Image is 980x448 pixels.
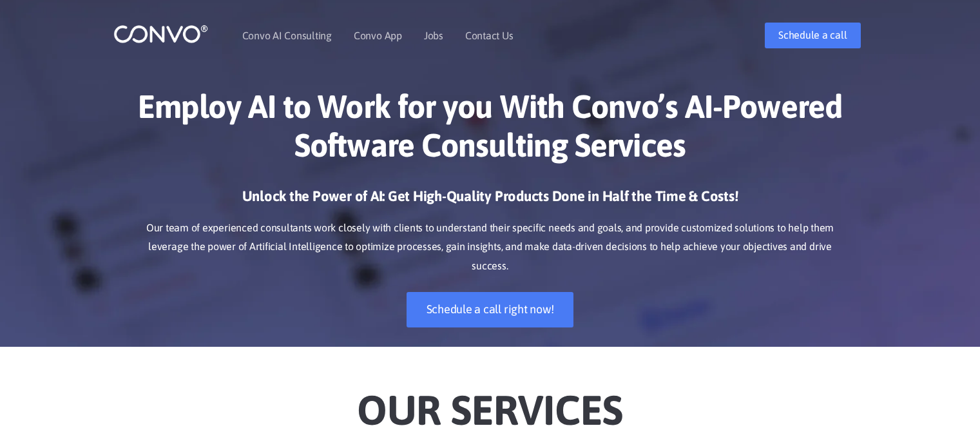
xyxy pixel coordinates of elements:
[133,366,848,438] h2: Our Services
[465,30,514,41] a: Contact Us
[242,30,332,41] a: Convo AI Consulting
[133,87,848,174] h1: Employ AI to Work for you With Convo’s AI-Powered Software Consulting Services
[424,30,443,41] a: Jobs
[113,24,208,44] img: logo_1.png
[407,292,574,327] a: Schedule a call right now!
[133,219,848,277] p: Our team of experienced consultants work closely with clients to understand their specific needs ...
[765,23,860,48] a: Schedule a call
[354,30,402,41] a: Convo App
[133,187,848,215] h3: Unlock the Power of AI: Get High-Quality Products Done in Half the Time & Costs!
